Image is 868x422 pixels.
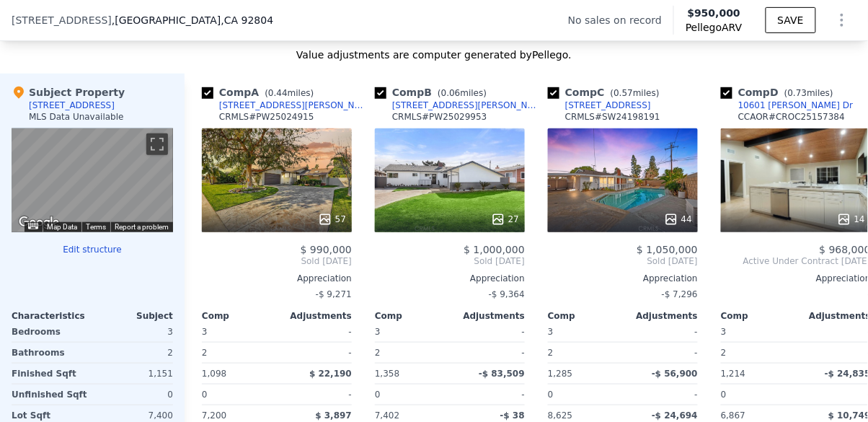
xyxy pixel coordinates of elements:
div: Comp D [721,85,839,100]
span: , CA 92804 [221,14,273,26]
div: No sales on record [568,13,673,27]
div: 2 [375,343,447,363]
span: 1,098 [202,369,226,379]
span: 0.06 [441,88,461,98]
div: 10601 [PERSON_NAME] Dr [738,100,854,111]
div: - [280,384,352,405]
span: 3 [375,327,381,337]
div: Appreciation [202,273,352,284]
span: 0 [202,390,208,400]
span: $ 1,000,000 [464,244,525,255]
span: [STREET_ADDRESS] [12,13,112,27]
span: 7,200 [202,410,226,421]
span: Sold [DATE] [375,255,525,267]
div: [STREET_ADDRESS] [565,100,651,111]
span: -$ 7,296 [662,289,698,299]
span: $ 3,897 [316,410,352,421]
span: ( miles) [432,88,492,98]
div: Appreciation [375,273,525,284]
span: 3 [548,327,554,337]
button: Edit structure [12,244,173,255]
span: -$ 9,364 [489,289,525,299]
div: Unfinished Sqft [12,384,89,405]
span: 3 [721,327,727,337]
div: CRMLS # PW25029953 [392,111,487,123]
div: Adjustments [623,310,698,322]
div: Bathrooms [12,343,89,363]
div: Map [12,128,173,232]
span: 0.44 [268,88,288,98]
span: 0 [375,390,381,400]
div: Comp C [548,85,665,100]
div: 2 [721,343,793,363]
div: 2 [95,343,173,363]
span: 3 [202,327,208,337]
div: Subject [92,310,173,322]
span: $ 1,050,000 [637,244,698,255]
div: 0 [95,384,173,405]
span: $950,000 [688,7,741,19]
button: SAVE [766,7,816,33]
div: 1,151 [95,364,173,384]
div: 2 [202,343,274,363]
a: Open this area in Google Maps (opens a new window) [15,214,63,232]
span: 8,625 [548,410,572,421]
span: Sold [DATE] [548,255,698,267]
div: 57 [318,212,346,227]
span: $ 990,000 [301,244,352,255]
button: Toggle fullscreen view [146,133,168,155]
div: Characteristics [12,310,92,322]
span: 7,402 [375,410,399,421]
div: [STREET_ADDRESS][PERSON_NAME] [219,100,369,111]
div: Adjustments [450,310,525,322]
div: - [626,343,698,363]
span: 0 [548,390,554,400]
span: 0.57 [614,88,633,98]
span: ( miles) [779,88,839,98]
span: ( miles) [605,88,665,98]
span: 0 [721,390,727,400]
div: Adjustments [277,310,352,322]
div: Comp [375,310,450,322]
a: Report a problem [115,223,169,231]
a: [STREET_ADDRESS] [548,100,651,111]
div: Appreciation [548,273,698,284]
div: 27 [491,212,519,227]
div: - [453,322,525,342]
div: - [626,322,698,342]
div: Bedrooms [12,322,89,342]
span: 1,358 [375,369,399,379]
span: 6,867 [721,410,745,421]
div: 3 [95,322,173,342]
span: , [GEOGRAPHIC_DATA] [112,13,273,27]
div: [STREET_ADDRESS] [29,100,115,111]
div: - [280,322,352,342]
span: 1,285 [548,369,572,379]
div: CRMLS # PW25024915 [219,111,314,123]
span: Pellego ARV [686,20,743,35]
div: - [453,384,525,405]
div: 44 [664,212,692,227]
div: Comp B [375,85,492,100]
div: - [453,343,525,363]
span: ( miles) [259,88,319,98]
div: Street View [12,128,173,232]
button: Show Options [828,6,856,35]
div: Comp [548,310,623,322]
div: 2 [548,343,620,363]
a: [STREET_ADDRESS][PERSON_NAME] [375,100,542,111]
a: [STREET_ADDRESS][PERSON_NAME] [202,100,369,111]
span: -$ 9,271 [316,289,352,299]
span: Sold [DATE] [202,255,352,267]
span: -$ 38 [500,410,525,421]
div: Finished Sqft [12,364,89,384]
button: Map Data [47,222,77,232]
span: $ 22,190 [309,369,352,379]
span: 0.73 [788,88,807,98]
div: [STREET_ADDRESS][PERSON_NAME] [392,100,542,111]
div: 14 [837,212,865,227]
div: Comp [721,310,796,322]
img: Google [15,214,63,232]
span: -$ 83,509 [479,369,525,379]
div: CRMLS # SW24198191 [565,111,660,123]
